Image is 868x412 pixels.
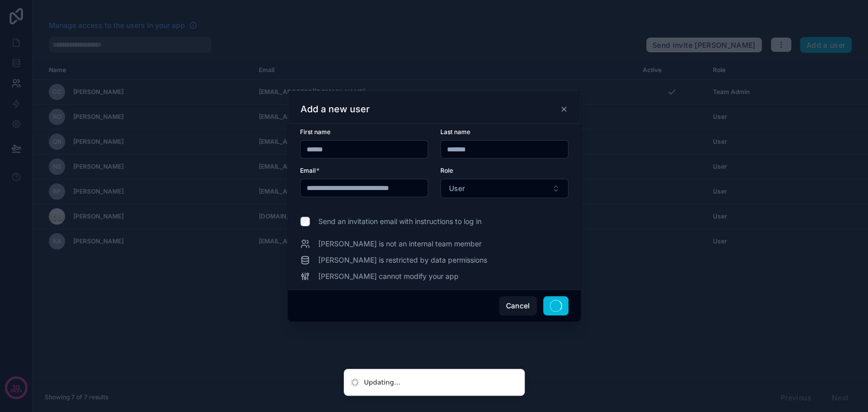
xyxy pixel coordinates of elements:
[440,179,568,198] button: Select Button
[318,239,482,249] span: [PERSON_NAME] is not an internal team member
[300,167,316,174] span: Email
[440,128,470,136] span: Last name
[449,183,465,194] span: User
[300,216,310,227] input: Send an invitation email with instructions to log in
[318,216,482,227] span: Send an invitation email with instructions to log in
[499,296,536,315] button: Cancel
[301,103,370,115] h3: Add a new user
[318,255,487,265] span: [PERSON_NAME] is restricted by data permissions
[300,128,331,136] span: First name
[318,271,459,281] span: [PERSON_NAME] cannot modify your app
[364,377,401,388] div: Updating...
[440,167,453,174] span: Role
